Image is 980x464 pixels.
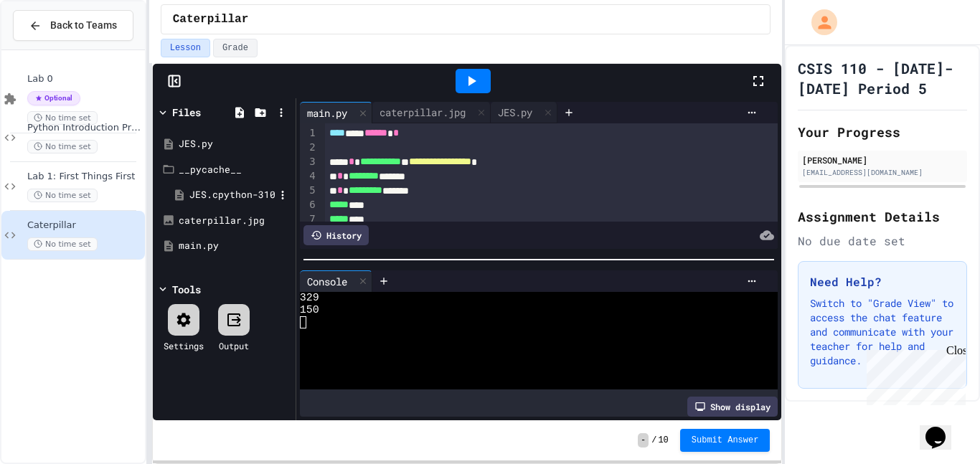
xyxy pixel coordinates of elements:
[300,270,372,292] div: Console
[300,141,318,155] div: 2
[179,163,291,177] div: __pycache__
[27,140,98,153] span: No time set
[798,122,967,142] h2: Your Progress
[161,39,210,57] button: Lesson
[27,219,142,232] span: Caterpillar
[179,137,291,151] div: JES.py
[802,153,963,166] div: [PERSON_NAME]
[651,435,656,446] span: /
[692,435,759,446] span: Submit Answer
[300,105,354,120] div: main.py
[491,105,540,120] div: JES.py
[300,169,318,184] div: 4
[219,339,249,352] div: Output
[802,167,963,178] div: [EMAIL_ADDRESS][DOMAIN_NAME]
[300,126,318,141] div: 1
[179,214,291,228] div: caterpillar.jpg
[372,105,473,120] div: caterpillar.jpg
[798,207,967,227] h2: Assignment Details
[172,105,201,120] div: Files
[179,239,291,253] div: main.py
[213,39,258,57] button: Grade
[687,397,778,417] div: Show display
[27,122,142,134] span: Python Introduction Practice
[920,407,966,450] iframe: chat widget
[658,435,668,446] span: 10
[300,198,318,212] div: 6
[13,10,133,41] button: Back to Teams
[27,171,142,183] span: Lab 1: First Things First
[303,225,369,245] div: History
[300,184,318,198] div: 5
[27,237,98,251] span: No time set
[50,18,117,33] span: Back to Teams
[6,6,99,91] div: Chat with us now!Close
[810,296,955,368] p: Switch to "Grade View" to access the chat feature and communicate with your teacher for help and ...
[27,111,98,125] span: No time set
[173,11,249,28] span: Caterpillar
[491,102,557,123] div: JES.py
[680,429,771,452] button: Submit Answer
[27,73,142,85] span: Lab 0
[189,188,275,202] div: JES.cpython-310.pyc
[27,91,80,105] span: Optional
[300,274,354,289] div: Console
[861,344,966,405] iframe: chat widget
[300,102,372,123] div: main.py
[300,304,319,316] span: 150
[372,102,491,123] div: caterpillar.jpg
[172,282,201,297] div: Tools
[798,232,967,250] div: No due date set
[164,339,204,352] div: Settings
[810,273,955,290] h3: Need Help?
[27,189,98,202] span: No time set
[638,433,649,448] span: -
[798,58,967,98] h1: CSIS 110 - [DATE]-[DATE] Period 5
[796,6,841,39] div: My Account
[300,212,318,227] div: 7
[300,292,319,304] span: 329
[300,155,318,169] div: 3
